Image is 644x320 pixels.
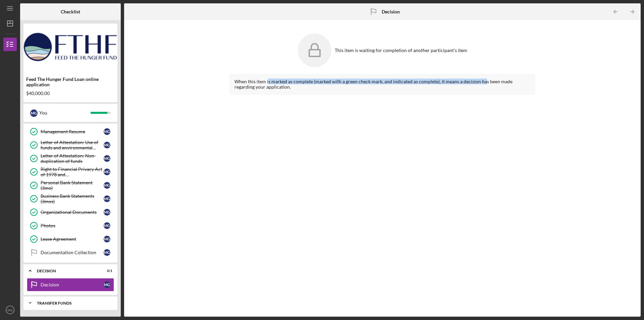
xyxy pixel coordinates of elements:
[41,167,104,177] div: Right to Financial Privacy Act of 1978 and Acknowledgement
[104,209,110,216] div: M G
[41,153,104,164] div: Letter of Attestation: Non-duplication of funds
[61,9,80,14] b: Checklist
[27,179,114,192] a: Personal Bank Statement (3mo)MG
[104,142,110,148] div: M G
[41,129,104,134] div: Management Resume
[100,269,112,273] div: 0 / 1
[104,249,110,256] div: M G
[37,269,96,273] div: Decision
[104,182,110,189] div: M G
[41,140,104,150] div: Letter of Attestation: Use of funds and environmental compliance
[27,192,114,205] a: Business Bank Statements (3mos)MG
[27,165,114,179] a: Right to Financial Privacy Act of 1978 and AcknowledgementMG
[27,219,114,232] a: PhotosMG
[3,303,17,317] button: MG
[104,195,110,202] div: M G
[104,222,110,229] div: M G
[104,128,110,135] div: M G
[104,281,110,288] div: M G
[41,210,104,215] div: Organizational Documents
[234,79,530,90] div: When this item is marked as complete (marked with a green check mark, and indicated as complete),...
[30,109,38,117] div: M G
[104,169,110,175] div: M G
[335,48,467,53] div: This item is waiting for completion of another participant's item
[41,236,104,242] div: Lease Agreement
[41,250,104,255] div: Documentation Collection
[27,232,114,246] a: Lease AgreementMG
[27,278,114,291] a: DecisionMG
[23,27,117,67] img: Product logo
[39,107,91,119] div: You
[41,180,104,191] div: Personal Bank Statement (3mo)
[26,77,115,87] div: Feed The Hunger Fund Loan online application
[7,308,12,312] text: MG
[104,155,110,162] div: M G
[37,301,109,305] div: Transfer Funds
[27,152,114,165] a: Letter of Attestation: Non-duplication of fundsMG
[27,125,114,138] a: Management ResumeMG
[382,9,400,14] b: Decision
[27,138,114,152] a: Letter of Attestation: Use of funds and environmental complianceMG
[41,223,104,228] div: Photos
[41,282,104,287] div: Decision
[27,246,114,259] a: Documentation CollectionMG
[41,193,104,204] div: Business Bank Statements (3mos)
[26,91,115,96] div: $40,000.00
[27,205,114,219] a: Organizational DocumentsMG
[104,236,110,242] div: M G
